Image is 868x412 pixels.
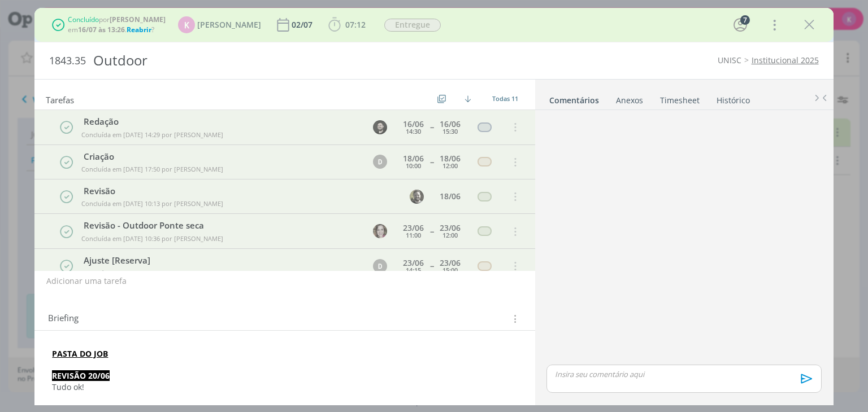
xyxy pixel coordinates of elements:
span: 1843.35 [49,55,86,67]
span: Concluída em [DATE] 10:36 por [PERSON_NAME] [81,234,223,243]
div: 18/06 [440,192,461,200]
div: 23/06 [403,224,424,232]
div: 23/06 [403,259,424,267]
div: 14:30 [406,128,421,134]
div: 15:30 [442,128,458,134]
div: Ajuste [Reserva] [79,254,363,267]
div: 12:00 [442,163,458,169]
div: Criação [79,150,363,163]
div: 15:00 [442,267,458,273]
div: Redação [79,115,363,128]
div: 12:00 [442,232,458,238]
b: [PERSON_NAME] [110,15,166,24]
span: Briefing [48,312,79,326]
div: Revisão [79,185,400,198]
div: 23/06 [440,259,461,267]
span: Concluída em [DATE] 10:13 por [PERSON_NAME] [81,199,223,208]
span: -- [430,158,433,166]
div: 11:00 [406,232,421,238]
a: UNISC [718,55,741,65]
span: Tarefas [46,92,74,106]
a: Histórico [716,90,750,106]
div: 16/06 [440,120,461,128]
div: por em . ? [68,15,166,35]
span: -- [430,262,433,270]
div: 18/06 [440,155,461,163]
span: Reabrir [127,25,151,34]
div: 16/06 [403,120,424,128]
button: 7 [731,16,749,34]
span: Concluída em [DATE] 15:53 por [PERSON_NAME] [81,269,223,277]
div: 14:15 [406,267,421,273]
a: Comentários [549,90,600,106]
div: Revisão - Outdoor Ponte seca [79,219,363,232]
p: Tudo ok! [52,382,517,393]
div: 23/06 [440,224,461,232]
span: Concluído [68,15,99,24]
a: Timesheet [659,90,700,106]
button: Adicionar uma tarefa [46,271,127,291]
div: Anexos [616,95,643,106]
span: -- [430,123,433,131]
div: 02/07 [292,21,315,29]
div: dialog [34,8,833,405]
span: Concluída em [DATE] 14:29 por [PERSON_NAME] [81,130,223,139]
a: PASTA DO JOB [52,348,108,359]
strong: REVISÃO 20/06 [52,370,110,381]
img: arrow-down.svg [465,95,471,102]
div: 10:00 [406,163,421,169]
b: 16/07 às 13:26 [78,25,125,34]
span: Concluída em [DATE] 17:50 por [PERSON_NAME] [81,165,223,173]
div: 18/06 [403,155,424,163]
div: Outdoor [88,47,493,74]
a: Institucional 2025 [752,55,819,65]
div: 7 [740,15,750,25]
span: Todas 11 [492,94,518,103]
span: -- [430,227,433,235]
